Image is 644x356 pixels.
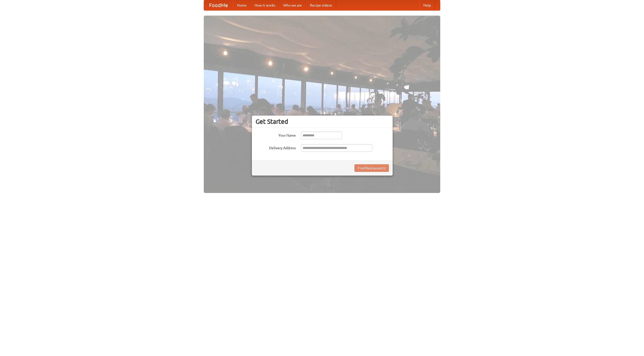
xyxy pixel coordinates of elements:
h3: Get Started [256,118,389,125]
button: Find Restaurants! [354,164,389,172]
label: Delivery Address [256,144,296,150]
a: How it works [251,0,279,10]
a: Home [233,0,251,10]
label: Your Name [256,132,296,138]
a: Who we are [279,0,306,10]
a: Recipe videos [306,0,336,10]
a: Help [419,0,435,10]
a: FoodMe [204,0,233,10]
